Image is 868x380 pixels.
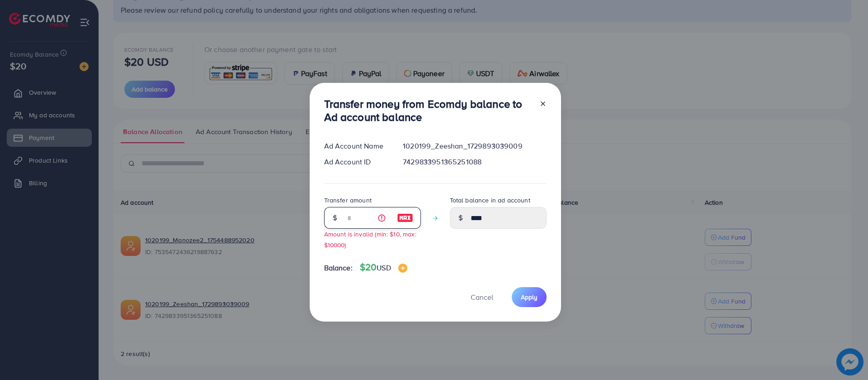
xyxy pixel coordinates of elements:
[396,157,553,167] div: 7429833951365251088
[512,287,547,307] button: Apply
[317,141,396,151] div: Ad Account Name
[324,97,532,124] h3: Transfer money from Ecomdy balance to Ad account balance
[324,263,353,273] span: Balance:
[397,212,413,223] img: image
[324,196,372,205] label: Transfer amount
[317,157,396,167] div: Ad Account ID
[396,141,553,151] div: 1020199_Zeeshan_1729893039009
[360,262,407,273] h4: $20
[324,230,416,249] small: Amount is invalid (min: $10, max: $10000)
[398,264,407,273] img: image
[459,287,505,307] button: Cancel
[450,196,530,205] label: Total balance in ad account
[471,292,493,302] span: Cancel
[521,293,538,302] span: Apply
[377,263,391,273] span: USD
